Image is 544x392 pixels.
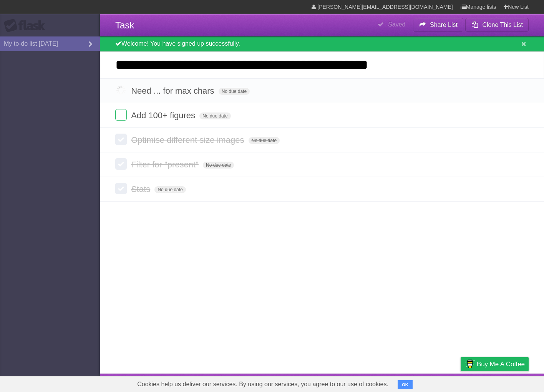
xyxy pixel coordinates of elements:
span: Task [115,20,134,30]
div: Welcome! You have signed up successfully. [100,36,544,51]
span: Optimise different size images [131,135,246,145]
span: Filter for "present" [131,160,201,169]
b: Clone This List [482,22,523,28]
label: Done [115,84,127,96]
img: Buy me a coffee [464,357,475,370]
button: Share List [413,18,464,32]
label: Done [115,109,127,121]
span: Cookies help us deliver our services. By using our services, you agree to our use of cookies. [129,377,396,392]
button: OK [398,380,413,389]
label: Done [115,183,127,194]
span: No due date [249,137,280,144]
button: Clone This List [465,18,529,32]
a: About [358,375,375,390]
a: Privacy [451,375,471,390]
label: Done [115,134,127,145]
a: Terms [425,375,441,390]
b: Saved [388,21,405,28]
span: Need ... for max chars [131,86,216,96]
a: Suggest a feature [480,375,529,390]
span: Add 100+ figures [131,111,197,120]
span: No due date [203,162,234,169]
span: No due date [154,186,186,193]
span: Buy me a coffee [477,357,525,371]
a: Developers [384,375,415,390]
span: No due date [219,88,250,95]
a: Buy me a coffee [461,357,529,371]
label: Done [115,158,127,170]
b: Share List [430,22,458,28]
span: No due date [199,112,231,119]
span: Stats [131,184,152,194]
div: Flask [4,19,50,33]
